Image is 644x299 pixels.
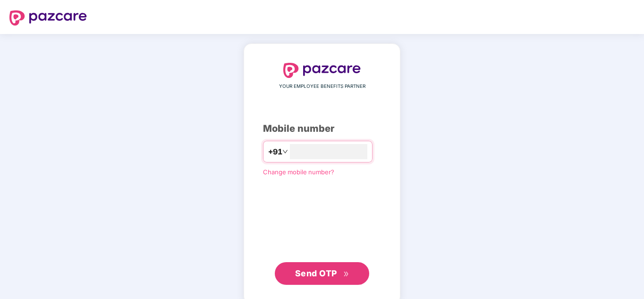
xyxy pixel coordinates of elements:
span: double-right [343,271,349,277]
span: YOUR EMPLOYEE BENEFITS PARTNER [279,83,365,90]
span: Send OTP [295,268,337,278]
button: Send OTPdouble-right [275,262,369,285]
div: Mobile number [263,121,381,136]
img: logo [283,63,361,78]
span: down [282,149,288,154]
a: Change mobile number? [263,168,334,176]
span: +91 [268,146,282,158]
img: logo [9,10,87,26]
